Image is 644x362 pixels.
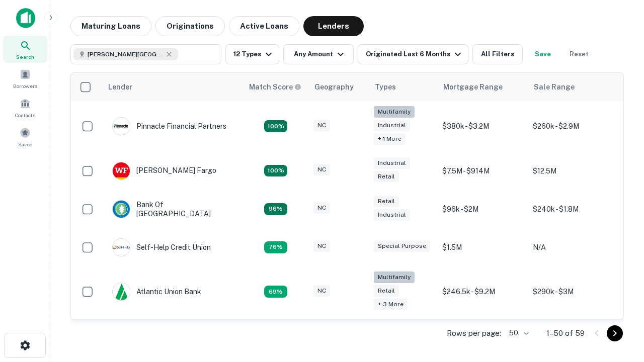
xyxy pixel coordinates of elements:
td: $290k - $3M [528,266,618,317]
div: Matching Properties: 11, hasApolloMatch: undefined [264,241,287,253]
div: Originated Last 6 Months [366,48,464,60]
td: $12.5M [528,152,618,190]
img: picture [113,118,130,135]
td: $246.5k - $9.2M [437,266,528,317]
th: Capitalize uses an advanced AI algorithm to match your search with the best lender. The match sco... [243,73,308,101]
div: Matching Properties: 14, hasApolloMatch: undefined [264,203,287,215]
img: picture [113,201,130,218]
div: Capitalize uses an advanced AI algorithm to match your search with the best lender. The match sco... [249,81,301,93]
p: 1–50 of 59 [546,327,585,339]
td: $7.5M - $914M [437,152,528,190]
th: Geography [308,73,369,101]
div: Industrial [374,209,410,221]
td: N/A [528,228,618,266]
div: NC [313,164,330,175]
div: Self-help Credit Union [112,238,211,256]
div: Types [375,81,396,93]
div: Matching Properties: 10, hasApolloMatch: undefined [264,286,287,298]
td: $380k - $3.2M [437,101,528,152]
span: Borrowers [13,82,37,90]
td: $1.5M [437,228,528,266]
div: Retail [374,285,399,297]
div: Multifamily [374,271,415,283]
img: picture [113,283,130,300]
div: Bank Of [GEOGRAPHIC_DATA] [112,200,233,218]
span: Search [16,53,34,61]
h6: Match Score [249,81,299,93]
div: 50 [505,326,530,340]
div: Matching Properties: 26, hasApolloMatch: undefined [264,120,287,132]
div: Industrial [374,157,410,169]
div: Atlantic Union Bank [112,283,201,301]
div: Retail [374,171,399,183]
div: NC [313,240,330,252]
td: $260k - $2.9M [528,101,618,152]
th: Types [369,73,437,101]
span: [PERSON_NAME][GEOGRAPHIC_DATA], [GEOGRAPHIC_DATA] [88,50,163,59]
span: Saved [18,140,33,148]
a: Search [3,36,47,63]
div: NC [313,285,330,297]
div: Pinnacle Financial Partners [112,117,226,135]
a: Saved [3,123,47,150]
div: Multifamily [374,106,415,118]
div: Matching Properties: 15, hasApolloMatch: undefined [264,165,287,177]
td: $240k - $1.8M [528,190,618,228]
div: Sale Range [534,81,575,93]
div: [PERSON_NAME] Fargo [112,162,216,180]
div: + 3 more [374,299,408,310]
div: NC [313,202,330,214]
img: picture [113,162,130,179]
button: 12 Types [225,44,279,64]
button: Active Loans [229,16,299,36]
th: Lender [102,73,243,101]
button: Any Amount [283,44,354,64]
button: Lenders [303,16,364,36]
button: Originations [155,16,225,36]
div: Mortgage Range [443,81,503,93]
div: NC [313,120,330,131]
th: Sale Range [528,73,618,101]
a: Contacts [3,94,47,121]
span: Contacts [15,111,35,119]
div: Industrial [374,120,410,131]
div: Geography [314,81,354,93]
th: Mortgage Range [437,73,528,101]
img: picture [113,239,130,256]
button: Originated Last 6 Months [358,44,468,64]
button: Reset [563,44,595,64]
a: Borrowers [3,65,47,92]
div: Special Purpose [374,240,430,252]
button: Save your search to get updates of matches that match your search criteria. [527,44,559,64]
div: Lender [108,81,132,93]
img: capitalize-icon.png [16,8,35,28]
button: All Filters [472,44,523,64]
iframe: Chat Widget [594,282,644,330]
div: + 1 more [374,133,406,145]
button: Maturing Loans [70,16,151,36]
td: $96k - $2M [437,190,528,228]
div: Retail [374,196,399,207]
button: Go to next page [607,325,623,341]
p: Rows per page: [447,327,501,339]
